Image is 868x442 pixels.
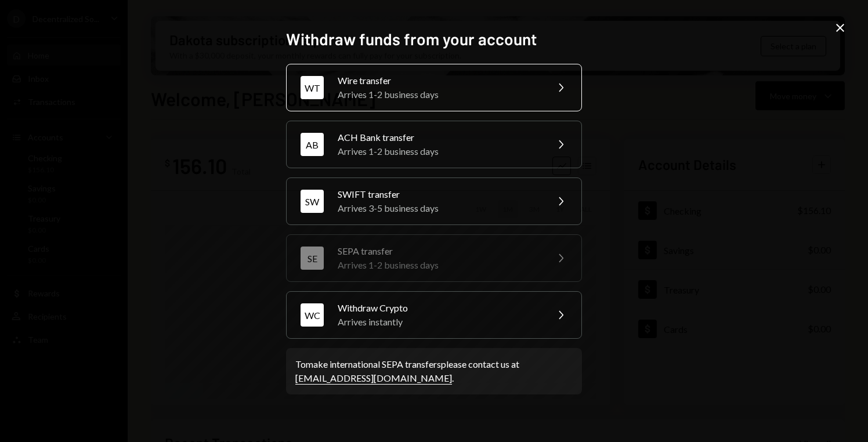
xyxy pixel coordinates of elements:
[338,131,540,144] div: ACH Bank transfer
[338,258,540,272] div: Arrives 1-2 business days
[286,64,582,111] button: WTWire transferArrives 1-2 business days
[295,357,573,385] div: To make international SEPA transfers please contact us at .
[286,177,582,225] button: SWSWIFT transferArrives 3-5 business days
[286,291,582,339] button: WCWithdraw CryptoArrives instantly
[338,201,540,215] div: Arrives 3-5 business days
[301,76,324,99] div: WT
[338,74,540,88] div: Wire transfer
[338,244,540,258] div: SEPA transfer
[301,247,324,270] div: SE
[301,190,324,213] div: SW
[338,187,540,201] div: SWIFT transfer
[301,303,324,327] div: WC
[286,121,582,168] button: ABACH Bank transferArrives 1-2 business days
[286,28,582,50] h2: Withdraw funds from your account
[338,144,540,158] div: Arrives 1-2 business days
[338,88,540,102] div: Arrives 1-2 business days
[338,315,540,329] div: Arrives instantly
[286,234,582,282] button: SESEPA transferArrives 1-2 business days
[295,372,452,385] a: [EMAIL_ADDRESS][DOMAIN_NAME]
[301,133,324,156] div: AB
[338,301,540,315] div: Withdraw Crypto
